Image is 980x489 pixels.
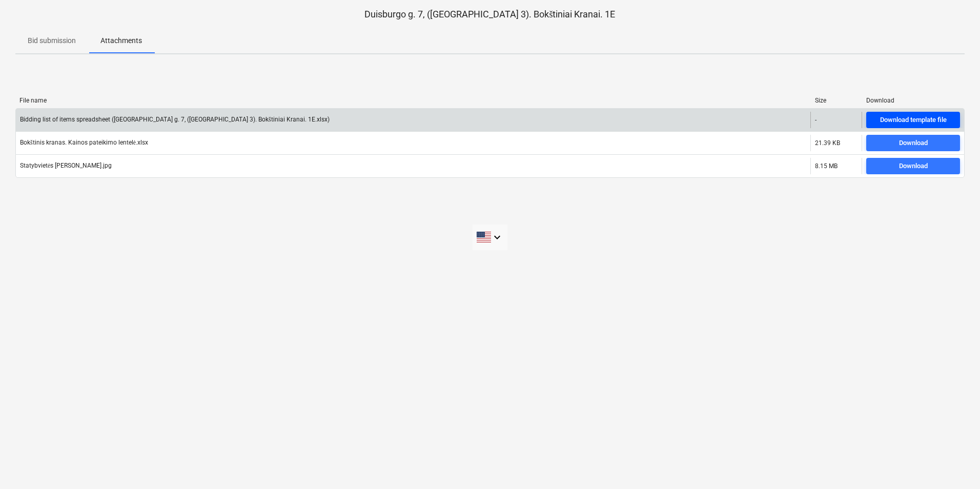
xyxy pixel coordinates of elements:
div: Bokštinis kranas. Kainos pateikimo lentelė.xlsx [20,139,148,147]
button: Download [866,158,960,174]
div: Size [815,97,858,104]
p: Duisburgo g. 7, ([GEOGRAPHIC_DATA] 3). Bokštiniai Kranai. 1E [15,8,965,21]
div: Bidding list of items spreadsheet ([GEOGRAPHIC_DATA] g. 7, ([GEOGRAPHIC_DATA] 3). Bokštiniai Kran... [20,116,330,124]
div: Download template file [880,114,947,126]
p: Attachments [100,35,142,46]
div: Download [899,160,928,172]
button: Download [866,135,960,151]
p: Bid submission [28,35,76,46]
div: Download [899,137,928,149]
div: Download [866,97,961,104]
div: File name [19,97,807,104]
div: Statybvietės [PERSON_NAME].jpg [20,162,112,170]
div: 8.15 MB [815,162,838,170]
i: keyboard_arrow_down [491,231,503,243]
div: 21.39 KB [815,139,840,147]
button: Download template file [866,112,960,128]
div: - [815,116,816,124]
